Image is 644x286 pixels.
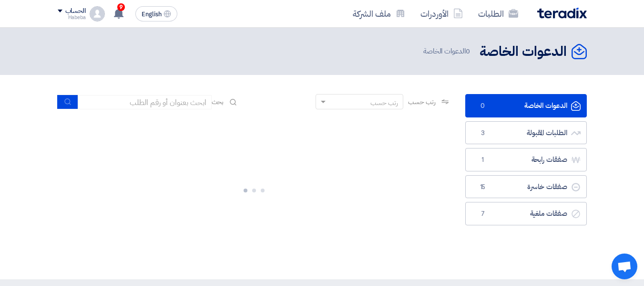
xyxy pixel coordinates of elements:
[477,182,489,192] span: 15
[612,254,637,279] div: Open chat
[465,121,587,145] a: الطلبات المقبولة3
[465,148,587,171] a: صفقات رابحة1
[142,11,162,18] span: English
[477,101,489,111] span: 0
[370,98,398,108] div: رتب حسب
[423,46,472,57] span: الدعوات الخاصة
[480,42,567,61] h2: الدعوات الخاصة
[465,175,587,199] a: صفقات خاسرة15
[477,128,489,138] span: 3
[90,6,105,21] img: profile_test.png
[537,8,587,19] img: Teradix logo
[413,2,470,25] a: الأوردرات
[408,97,435,107] span: رتب حسب
[345,2,413,25] a: ملف الشركة
[58,15,86,20] div: Habeba
[470,2,526,25] a: الطلبات
[465,94,587,117] a: الدعوات الخاصة0
[135,6,177,21] button: English
[477,155,489,165] span: 1
[465,202,587,225] a: صفقات ملغية7
[212,97,224,107] span: بحث
[78,95,212,109] input: ابحث بعنوان أو رقم الطلب
[117,3,125,11] span: 9
[65,7,86,15] div: الحساب
[477,209,489,219] span: 7
[466,46,470,56] span: 0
